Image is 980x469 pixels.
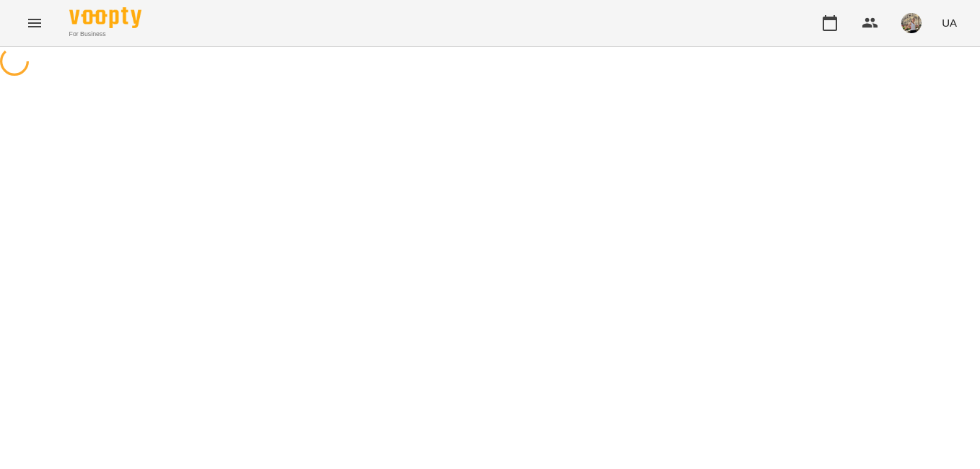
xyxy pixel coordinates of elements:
[69,30,141,39] span: For Business
[69,7,141,28] img: Voopty Logo
[942,15,957,30] span: UA
[17,6,52,40] button: Menu
[936,9,963,36] button: UA
[901,13,922,33] img: 3b46f58bed39ef2acf68cc3a2c968150.jpeg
